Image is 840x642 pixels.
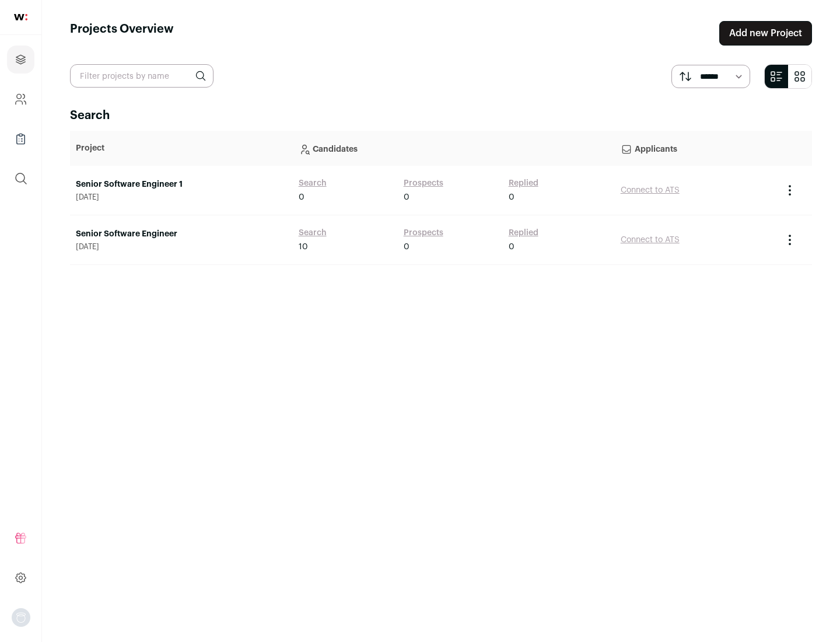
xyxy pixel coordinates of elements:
[621,137,771,160] p: Applicants
[719,21,812,46] a: Add new Project
[783,233,797,247] button: Project Actions
[621,186,680,194] a: Connect to ATS
[404,241,409,253] span: 0
[509,177,538,189] a: Replied
[404,177,443,189] a: Prospects
[14,14,27,20] img: wellfound-shorthand-0d5821cbd27db2630d0214b213865d53afaa358527fdda9d0ea32b1df1b89c2c.svg
[783,183,797,197] button: Project Actions
[12,608,30,627] button: Open dropdown
[299,241,308,253] span: 10
[509,191,514,203] span: 0
[76,242,287,252] span: [DATE]
[299,227,327,239] a: Search
[7,125,34,153] a: Company Lists
[299,177,327,189] a: Search
[404,191,409,203] span: 0
[70,107,812,124] h2: Search
[509,227,538,239] a: Replied
[12,608,30,627] img: nopic.png
[76,228,287,240] a: Senior Software Engineer
[404,227,443,239] a: Prospects
[70,64,213,88] input: Filter projects by name
[299,137,609,160] p: Candidates
[76,142,287,154] p: Project
[76,179,287,190] a: Senior Software Engineer 1
[70,21,174,46] h1: Projects Overview
[509,241,514,253] span: 0
[76,193,287,202] span: [DATE]
[7,85,34,113] a: Company and ATS Settings
[299,191,304,203] span: 0
[621,236,680,244] a: Connect to ATS
[7,46,34,74] a: Projects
